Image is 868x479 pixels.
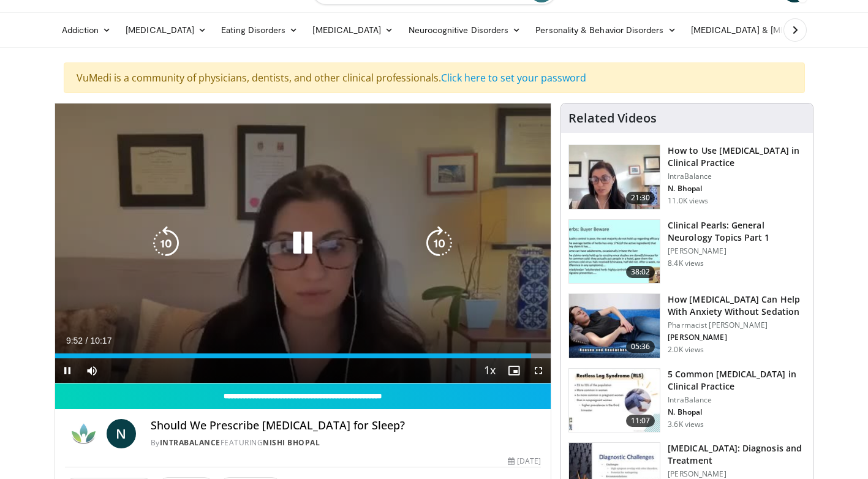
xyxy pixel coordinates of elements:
span: 38:02 [626,266,655,278]
h4: Related Videos [568,111,657,126]
a: Personality & Behavior Disorders [528,18,683,42]
a: Eating Disorders [214,18,305,42]
div: By FEATURING [151,437,542,448]
a: IntraBalance [160,437,221,448]
h3: Clinical Pearls: General Neurology Topics Part 1 [668,219,806,244]
img: e41a58fc-c8b3-4e06-accc-3dd0b2ae14cc.150x105_q85_crop-smart_upscale.jpg [569,369,660,432]
button: Pause [55,358,80,383]
a: Addiction [55,18,119,42]
span: / [86,336,88,345]
p: N. Bhopal [668,407,806,417]
p: N. Bhopal [668,184,806,194]
a: [MEDICAL_DATA] & [MEDICAL_DATA] [684,18,859,42]
a: Nishi Bhopal [263,437,320,448]
p: IntraBalance [668,172,806,181]
span: 11:07 [626,415,655,427]
div: [DATE] [508,456,541,467]
a: [MEDICAL_DATA] [305,18,401,42]
span: 9:52 [66,336,83,345]
a: 05:36 How [MEDICAL_DATA] Can Help With Anxiety Without Sedation Pharmacist [PERSON_NAME] [PERSON_... [568,293,806,358]
h3: [MEDICAL_DATA]: Diagnosis and Treatment [668,442,806,467]
a: N [107,419,136,448]
h4: Should We Prescribe [MEDICAL_DATA] for Sleep? [151,419,542,432]
a: 21:30 How to Use [MEDICAL_DATA] in Clinical Practice IntraBalance N. Bhopal 11.0K views [568,145,806,209]
div: Progress Bar [55,353,551,358]
button: Enable picture-in-picture mode [502,358,526,383]
button: Fullscreen [526,358,551,383]
img: 662646f3-24dc-48fd-91cb-7f13467e765c.150x105_q85_crop-smart_upscale.jpg [569,145,660,209]
a: Neurocognitive Disorders [401,18,529,42]
a: 38:02 Clinical Pearls: General Neurology Topics Part 1 [PERSON_NAME] 8.4K views [568,219,806,284]
button: Playback Rate [477,358,502,383]
h3: How to Use [MEDICAL_DATA] in Clinical Practice [668,145,806,169]
img: 7bfe4765-2bdb-4a7e-8d24-83e30517bd33.150x105_q85_crop-smart_upscale.jpg [569,294,660,358]
a: Click here to set your password [441,71,586,85]
div: VuMedi is a community of physicians, dentists, and other clinical professionals. [64,62,805,93]
img: IntraBalance [65,419,102,448]
img: 91ec4e47-6cc3-4d45-a77d-be3eb23d61cb.150x105_q85_crop-smart_upscale.jpg [569,220,660,284]
a: 11:07 5 Common [MEDICAL_DATA] in Clinical Practice IntraBalance N. Bhopal 3.6K views [568,368,806,433]
p: 8.4K views [668,258,704,268]
button: Mute [80,358,104,383]
video-js: Video Player [55,104,551,383]
span: 21:30 [626,192,655,204]
p: [PERSON_NAME] [668,333,806,342]
p: [PERSON_NAME] [668,469,806,479]
p: [PERSON_NAME] [668,246,806,256]
span: 10:17 [90,336,111,345]
span: 05:36 [626,341,655,353]
h3: 5 Common [MEDICAL_DATA] in Clinical Practice [668,368,806,393]
h3: How [MEDICAL_DATA] Can Help With Anxiety Without Sedation [668,293,806,318]
p: IntraBalance [668,395,806,405]
p: Pharmacist [PERSON_NAME] [668,320,806,330]
a: [MEDICAL_DATA] [118,18,214,42]
p: 11.0K views [668,196,708,206]
p: 2.0K views [668,345,704,355]
p: 3.6K views [668,420,704,429]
